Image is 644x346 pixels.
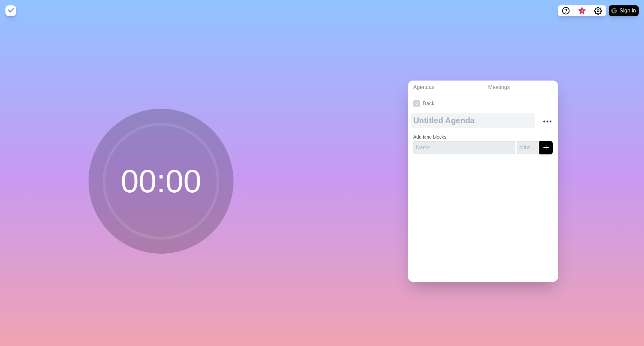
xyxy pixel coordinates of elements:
a: Back [408,94,558,113]
button: More [541,115,554,128]
a: Agendas [408,81,483,94]
a: Meetings [483,81,558,94]
label: Add time blocks [413,134,446,140]
button: Settings [590,5,606,16]
input: Mins [517,141,538,154]
button: What’s new [574,5,590,16]
input: Name [413,141,515,154]
img: timeblocks logo [5,5,16,16]
button: Help [558,5,574,16]
span: 3 [579,8,585,14]
img: google logo [611,8,617,13]
button: Sign in [609,5,639,16]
